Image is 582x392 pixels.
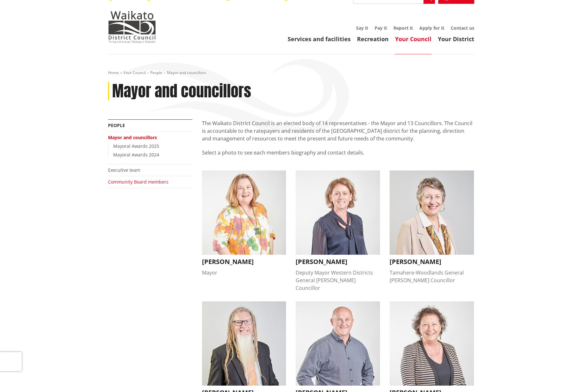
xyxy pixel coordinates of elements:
[356,25,368,31] a: Say it
[296,170,380,292] button: Carolyn Eyre [PERSON_NAME] Deputy Mayor Western Districts General [PERSON_NAME] Councillor
[296,269,380,292] div: Deputy Mayor Western Districts General [PERSON_NAME] Councillor
[438,35,474,43] a: Your District
[390,258,474,266] h3: [PERSON_NAME]
[108,134,157,140] a: Mayor and councillors
[419,25,444,31] a: Apply for it
[108,70,119,75] a: Home
[375,25,387,31] a: Pay it
[150,70,162,75] a: People
[395,35,431,43] a: Your Council
[202,269,286,276] div: Mayor
[202,119,474,142] p: The Waikato District Council is an elected body of 14 representatives - the Mayor and 13 Councill...
[296,301,380,386] img: Eugene Patterson
[357,35,389,43] a: Recreation
[553,365,576,388] iframe: Messenger Launcher
[296,170,380,255] img: Carolyn Eyre
[451,25,474,31] a: Contact us
[108,167,140,173] a: Executive team
[202,170,286,255] img: Jacqui Church
[202,258,286,266] h3: [PERSON_NAME]
[393,25,413,31] a: Report it
[202,301,286,386] img: David Whyte
[108,122,125,128] a: People
[390,170,474,255] img: Crystal Beavis
[167,70,206,75] span: Mayor and councillors
[296,258,380,266] h3: [PERSON_NAME]
[108,179,168,185] a: Community Board members
[202,149,474,164] p: Select a photo to see each members biography and contact details.
[390,170,474,284] button: Crystal Beavis [PERSON_NAME] Tamahere-Woodlands General [PERSON_NAME] Councillor
[113,143,159,149] a: Mayoral Awards 2025
[108,70,474,76] nav: breadcrumb
[390,301,474,386] img: Janet Gibb
[108,11,156,43] img: Waikato District Council - Te Kaunihera aa Takiwaa o Waikato
[390,269,474,284] div: Tamahere-Woodlands General [PERSON_NAME] Councillor
[123,70,146,75] a: Your Council
[112,82,251,101] h1: Mayor and councillors
[202,170,286,276] button: Jacqui Church [PERSON_NAME] Mayor
[288,35,351,43] a: Services and facilities
[113,152,159,158] a: Mayoral Awards 2024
